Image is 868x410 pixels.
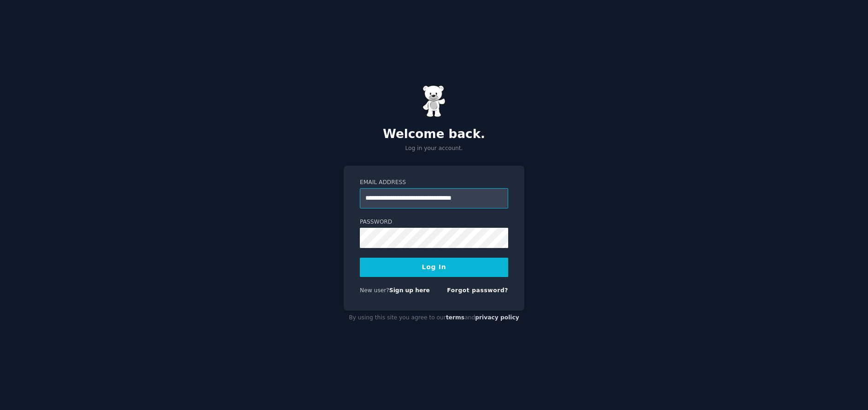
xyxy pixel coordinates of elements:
[446,314,464,321] a: terms
[389,287,430,294] a: Sign up here
[447,287,508,294] a: Forgot password?
[360,287,389,294] span: New user?
[344,144,524,153] p: Log in your account.
[360,179,508,187] label: Email Address
[475,314,519,321] a: privacy policy
[344,127,524,142] h2: Welcome back.
[360,218,508,226] label: Password
[344,311,524,325] div: By using this site you agree to our and
[360,258,508,277] button: Log In
[422,85,446,117] img: Gummy Bear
